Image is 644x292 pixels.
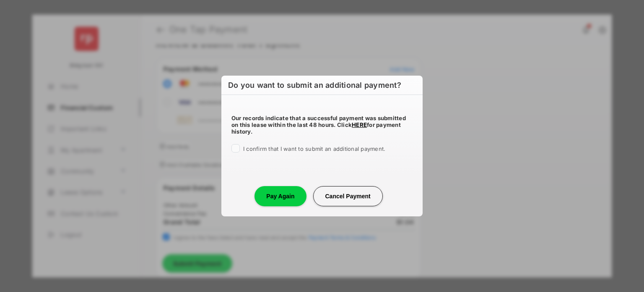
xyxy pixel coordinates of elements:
[243,145,385,152] span: I confirm that I want to submit an additional payment.
[221,76,423,95] h6: Do you want to submit an additional payment?
[352,121,367,128] a: HERE
[231,115,413,135] h5: Our records indicate that a successful payment was submitted on this lease within the last 48 hou...
[313,186,383,206] button: Cancel Payment
[254,186,306,206] button: Pay Again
